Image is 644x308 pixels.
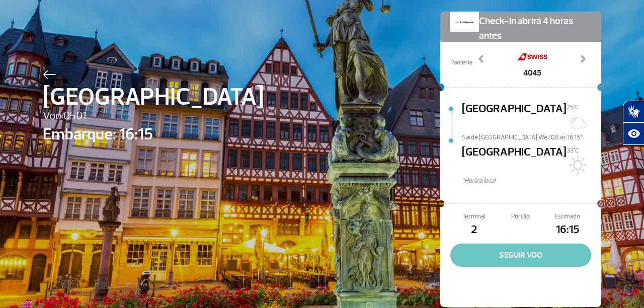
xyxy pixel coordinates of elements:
span: [GEOGRAPHIC_DATA] [43,79,264,115]
span: 33°C [567,146,579,155]
span: Check-in abrirá 4 horas antes [479,12,591,43]
span: [GEOGRAPHIC_DATA] [462,144,567,176]
span: 4045 [517,67,547,79]
span: Portão [497,212,544,221]
span: *Horáro local [462,176,601,186]
button: Abrir tradutor de língua de sinais. [623,101,644,123]
span: [GEOGRAPHIC_DATA] [462,101,567,133]
span: 25°C [567,103,579,111]
div: Plugin de acessibilidade da Hand Talk. [623,101,644,145]
button: SEGUIR VOO [450,244,591,267]
span: Parceria: [450,58,473,67]
span: Terminal [450,212,497,221]
button: Abrir recursos assistivos. [623,123,644,145]
span: 2 [450,221,497,239]
img: Sol com muitas nuvens [567,112,587,132]
img: Sol [567,155,587,175]
span: Embarque: 16:15 [43,122,264,146]
span: Sai de [GEOGRAPHIC_DATA] We/08 às 16:15* [462,133,601,140]
span: Estimado [544,212,591,221]
span: 16:15 [544,221,591,239]
span: Voo 0501 [43,108,264,125]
